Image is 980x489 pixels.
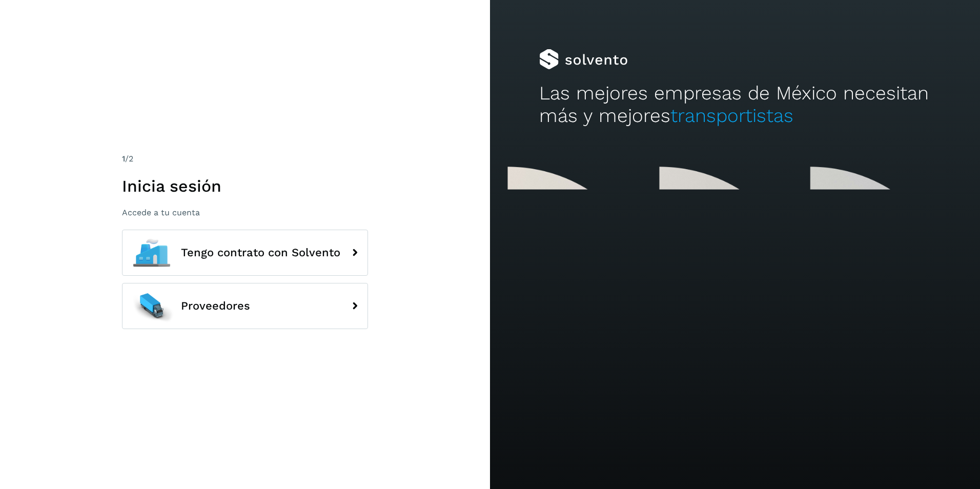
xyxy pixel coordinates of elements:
span: transportistas [670,105,793,127]
p: Accede a tu cuenta [122,208,368,217]
h1: Inicia sesión [122,176,368,196]
span: Tengo contrato con Solvento [181,247,340,259]
button: Proveedores [122,283,368,329]
div: /2 [122,153,368,165]
button: Tengo contrato con Solvento [122,230,368,276]
h2: Las mejores empresas de México necesitan más y mejores [539,82,931,128]
span: 1 [122,154,125,164]
span: Proveedores [181,300,250,312]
